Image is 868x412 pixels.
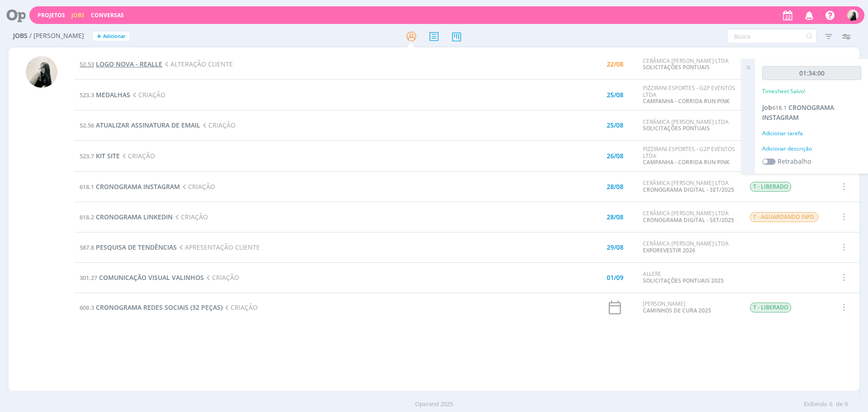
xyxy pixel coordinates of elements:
[643,146,736,166] div: PIZZIRANI ESPORTES - G2P EVENTOS LTDA
[80,243,177,251] a: 587.8PESQUISA DE TENDÊNCIAS
[607,244,623,251] div: 29/08
[13,32,28,40] span: Jobs
[96,60,162,68] span: LOGO NOVA - REALLE
[727,29,817,43] input: Busca
[162,60,233,68] span: ALTERAÇÃO CLIENTE
[643,63,710,71] a: SOLICITAÇÕES PONTUAIS
[643,158,730,166] a: CAMPANHA - CORRIDA RUN PINK
[80,273,204,282] a: 301.27COMUNICAÇÃO VISUAL VALINHOS
[80,60,94,68] span: 52.53
[643,307,711,314] a: CAMINHOS DE CURA 2025
[80,213,173,221] a: 618.2CRONOGRAMA LINKEDIN
[35,12,68,19] button: Projetos
[177,243,260,251] span: APRESENTAÇÃO CLIENTE
[643,301,736,314] div: [PERSON_NAME]
[844,400,848,409] span: 9
[96,90,130,99] span: MEDALHAS
[762,87,805,95] p: Timesheet Salvo!
[607,61,623,67] div: 22/08
[80,303,222,312] a: 609.3CRONOGRAMA REDES SOCIAIS (32 PEÇAS)
[829,400,832,409] span: 6
[643,124,710,132] a: SOLICITAÇÕES PONTUAIS
[836,400,843,409] span: de
[643,180,736,193] div: CERÂMICA [PERSON_NAME] LTDA
[80,91,94,99] span: 523.3
[93,32,129,41] button: +Adicionar
[804,400,827,409] span: Exibindo
[97,32,101,41] span: +
[71,11,85,19] a: Jobs
[80,60,162,68] a: 52.53LOGO NOVA - REALLE
[750,182,791,192] span: T - LIBERADO
[180,182,215,191] span: CRIAÇÃO
[103,33,126,39] span: Adicionar
[38,11,65,19] a: Projetos
[80,152,94,160] span: 523.7
[80,243,94,251] span: 587.8
[29,32,84,40] span: / [PERSON_NAME]
[643,85,736,104] div: PIZZIRANI ESPORTES - G2P EVENTOS LTDA
[607,92,623,98] div: 25/08
[762,103,834,122] a: Job618.1CRONOGRAMA INSTAGRAM
[772,104,787,112] span: 618.1
[643,119,736,132] div: CERÂMICA [PERSON_NAME] LTDA
[222,303,258,312] span: CRIAÇÃO
[607,214,623,220] div: 28/08
[762,129,861,137] div: Adicionar tarefa
[643,241,736,254] div: CERÂMICA [PERSON_NAME] LTDA
[130,90,165,99] span: CRIAÇÃO
[96,213,173,221] span: CRONOGRAMA LINKEDIN
[96,303,222,312] span: CRONOGRAMA REDES SOCIAIS (32 PEÇAS)
[643,210,736,223] div: CERÂMICA [PERSON_NAME] LTDA
[80,121,94,129] span: 52.56
[643,277,724,284] a: SOLICITAÇÕES PONTUAIS 2025
[750,303,791,313] span: T - LIBERADO
[778,156,811,166] label: Retrabalho
[847,9,859,21] img: R
[80,213,94,221] span: 618.2
[173,213,208,221] span: CRIAÇÃO
[80,183,94,191] span: 618.1
[643,186,734,194] a: CRONOGRAMA DIGITAL - SET/2025
[750,212,818,222] span: T - AGUARDANDO INFO.
[643,246,695,254] a: EXPOREVESTIR 2026
[643,271,736,284] div: ALLERE
[91,11,124,19] a: Conversas
[643,58,736,71] div: CERÂMICA [PERSON_NAME] LTDA
[762,103,834,122] span: CRONOGRAMA INSTAGRAM
[607,153,623,159] div: 26/08
[762,145,861,153] div: Adicionar descrição
[96,152,120,160] span: KIT SITE
[96,243,177,251] span: PESQUISA DE TENDÊNCIAS
[607,275,623,281] div: 01/09
[80,121,200,129] a: 52.56ATUALIZAR ASSINATURA DE EMAIL
[643,216,734,224] a: CRONOGRAMA DIGITAL - SET/2025
[80,90,130,99] a: 523.3MEDALHAS
[99,273,204,282] span: COMUNICAÇÃO VISUAL VALINHOS
[607,122,623,128] div: 25/08
[80,152,120,160] a: 523.7KIT SITE
[26,56,57,88] img: R
[200,121,236,129] span: CRIAÇÃO
[204,273,239,282] span: CRIAÇÃO
[69,12,87,19] button: Jobs
[88,12,127,19] button: Conversas
[607,184,623,190] div: 28/08
[120,152,155,160] span: CRIAÇÃO
[96,121,200,129] span: ATUALIZAR ASSINATURA DE EMAIL
[80,303,94,312] span: 609.3
[80,182,180,191] a: 618.1CRONOGRAMA INSTAGRAM
[643,97,730,105] a: CAMPANHA - CORRIDA RUN PINK
[96,182,180,191] span: CRONOGRAMA INSTAGRAM
[847,7,859,23] button: R
[80,274,97,282] span: 301.27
